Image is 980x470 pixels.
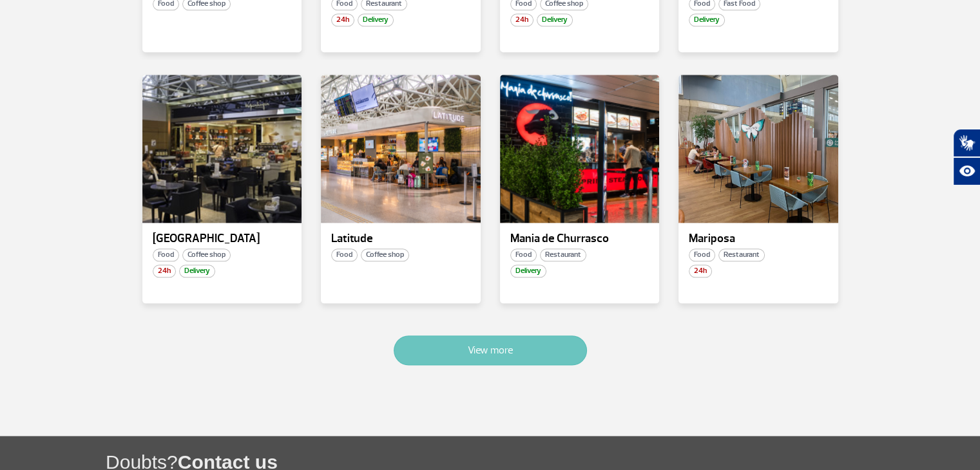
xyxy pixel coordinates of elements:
[331,232,470,245] p: Latitude
[394,335,587,365] button: View more
[953,129,980,185] div: Plugin de acessibilidade da Hand Talk.
[953,157,980,185] button: Abrir recursos assistivos.
[510,249,537,261] span: Food
[953,129,980,157] button: Abrir tradutor de língua de sinais.
[182,249,231,261] span: Coffee shop
[510,232,649,245] p: Mania de Churrasco
[153,232,292,245] p: [GEOGRAPHIC_DATA]
[331,14,354,26] span: 24h
[540,249,586,261] span: Restaurant
[179,265,215,277] span: Delivery
[153,265,176,277] span: 24h
[718,249,765,261] span: Restaurant
[361,249,409,261] span: Coffee shop
[689,249,715,261] span: Food
[689,265,712,277] span: 24h
[153,249,179,261] span: Food
[537,14,573,26] span: Delivery
[689,232,828,245] p: Mariposa
[689,14,725,26] span: Delivery
[510,265,546,277] span: Delivery
[510,14,533,26] span: 24h
[331,249,358,261] span: Food
[358,14,394,26] span: Delivery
